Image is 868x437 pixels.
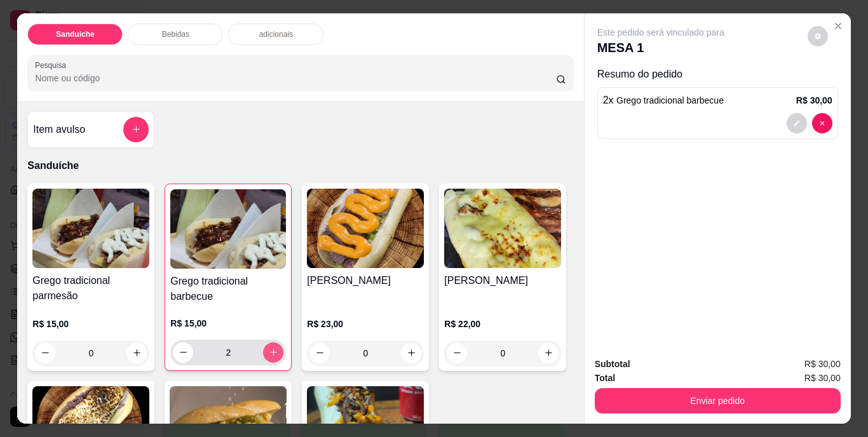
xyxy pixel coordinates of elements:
[173,342,193,363] button: decrease-product-quantity
[170,189,286,269] img: product-image
[597,67,838,82] p: Resumo do pedido
[32,189,149,268] img: product-image
[603,93,724,108] p: 2 x
[787,113,807,133] button: decrease-product-quantity
[796,94,832,107] p: R$ 30,00
[444,318,561,330] p: R$ 22,00
[538,343,559,363] button: increase-product-quantity
[307,318,424,330] p: R$ 23,00
[170,274,286,304] h4: Grego tradicional barbecue
[35,343,55,363] button: decrease-product-quantity
[32,318,149,330] p: R$ 15,00
[401,343,421,363] button: increase-product-quantity
[307,189,424,268] img: product-image
[812,113,832,133] button: decrease-product-quantity
[32,273,149,304] h4: Grego tradicional parmesão
[595,359,630,369] strong: Subtotal
[828,16,848,36] button: Close
[33,122,85,137] h4: Item avulso
[595,373,615,383] strong: Total
[597,26,724,39] p: Este pedido será vinculado para
[309,343,330,363] button: decrease-product-quantity
[27,158,573,173] p: Sanduíche
[804,371,841,385] span: R$ 30,00
[444,189,561,268] img: product-image
[307,273,424,288] h4: [PERSON_NAME]
[616,95,724,105] span: Grego tradicional barbecue
[259,29,293,39] p: adicionais
[804,357,841,371] span: R$ 30,00
[444,273,561,288] h4: [PERSON_NAME]
[597,39,724,57] p: MESA 1
[170,317,286,330] p: R$ 15,00
[35,60,71,71] label: Pesquisa
[35,72,556,84] input: Pesquisa
[126,343,147,363] button: increase-product-quantity
[56,29,95,39] p: Sanduíche
[447,343,467,363] button: decrease-product-quantity
[123,117,149,142] button: add-separate-item
[808,26,828,46] button: decrease-product-quantity
[162,29,189,39] p: Bebidas
[595,388,841,413] button: Enviar pedido
[263,342,283,363] button: increase-product-quantity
